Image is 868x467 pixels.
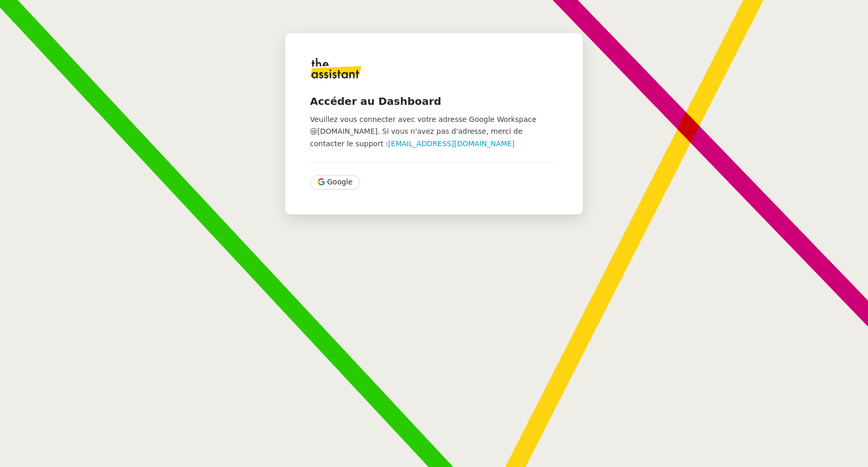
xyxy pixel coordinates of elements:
button: Google [310,175,360,190]
span: Veuillez vous connecter avec votre adresse Google Workspace @[DOMAIN_NAME]. Si vous n'avez pas d'... [310,115,536,148]
span: Google [327,176,352,188]
h4: Accéder au Dashboard [310,94,558,108]
a: [EMAIL_ADDRESS][DOMAIN_NAME] [388,139,515,148]
img: logo [310,58,362,79]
